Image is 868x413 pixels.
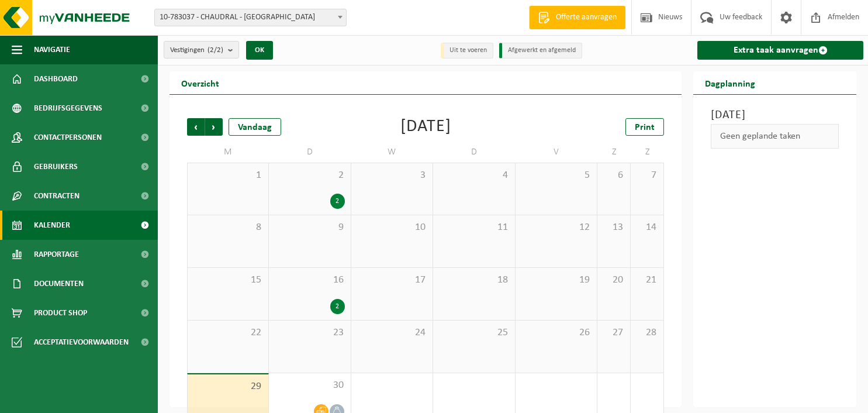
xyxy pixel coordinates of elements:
[154,9,347,26] span: 10-783037 - CHAUDRAL - GENT
[521,169,591,182] span: 5
[34,269,84,298] span: Documenten
[205,118,223,136] span: Volgende
[603,326,624,339] span: 27
[229,118,281,136] div: Vandaag
[357,274,427,287] span: 17
[269,142,351,163] td: D
[187,142,269,163] td: M
[193,380,262,393] span: 29
[187,118,205,136] span: Vorige
[330,194,345,209] div: 2
[697,41,863,60] a: Extra taak aanvragen
[553,12,620,23] span: Offerte aanvragen
[439,169,509,182] span: 4
[275,274,344,287] span: 16
[357,221,427,234] span: 10
[521,221,591,234] span: 12
[34,94,102,123] span: Bedrijfsgegevens
[637,326,658,339] span: 28
[164,41,239,58] button: Vestigingen(2/2)
[711,106,839,124] h3: [DATE]
[499,43,582,58] li: Afgewerkt en afgemeld
[631,142,664,163] td: Z
[193,221,262,234] span: 8
[603,221,624,234] span: 13
[34,35,70,64] span: Navigatie
[597,142,631,163] td: Z
[330,299,345,314] div: 2
[170,42,223,59] span: Vestigingen
[275,326,344,339] span: 23
[516,142,597,163] td: V
[34,298,87,328] span: Product Shop
[433,142,515,163] td: D
[275,221,344,234] span: 9
[275,379,344,392] span: 30
[357,169,427,182] span: 3
[351,142,433,163] td: W
[155,9,346,26] span: 10-783037 - CHAUDRAL - GENT
[34,240,79,269] span: Rapportage
[603,169,624,182] span: 6
[441,43,493,58] li: Uit te voeren
[529,6,625,29] a: Offerte aanvragen
[439,274,509,287] span: 18
[693,71,767,94] h2: Dagplanning
[208,46,223,54] count: (2/2)
[34,211,70,240] span: Kalender
[193,274,262,287] span: 15
[521,326,591,339] span: 26
[246,41,273,60] button: OK
[193,326,262,339] span: 22
[521,274,591,287] span: 19
[637,274,658,287] span: 21
[357,326,427,339] span: 24
[637,169,658,182] span: 7
[439,326,509,339] span: 25
[400,118,451,136] div: [DATE]
[635,123,655,132] span: Print
[34,328,129,357] span: Acceptatievoorwaarden
[170,71,231,94] h2: Overzicht
[439,221,509,234] span: 11
[34,152,78,181] span: Gebruikers
[625,118,664,136] a: Print
[34,181,79,211] span: Contracten
[34,123,102,152] span: Contactpersonen
[711,124,839,149] div: Geen geplande taken
[275,169,344,182] span: 2
[34,64,78,94] span: Dashboard
[603,274,624,287] span: 20
[637,221,658,234] span: 14
[193,169,262,182] span: 1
